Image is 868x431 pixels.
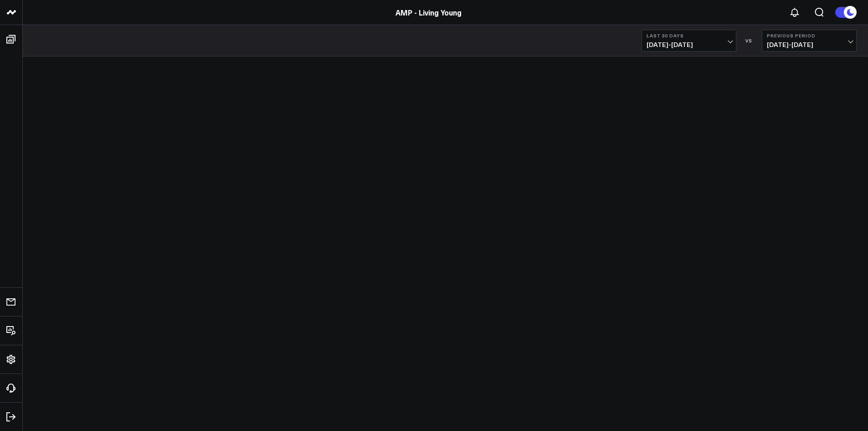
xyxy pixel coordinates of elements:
[647,33,731,38] b: Last 30 Days
[741,38,757,43] div: VS
[642,30,736,52] button: Last 30 Days[DATE]-[DATE]
[762,30,857,52] button: Previous Period[DATE]-[DATE]
[647,41,731,48] span: [DATE] - [DATE]
[767,41,852,48] span: [DATE] - [DATE]
[767,33,852,38] b: Previous Period
[395,7,462,17] a: AMP - Living Young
